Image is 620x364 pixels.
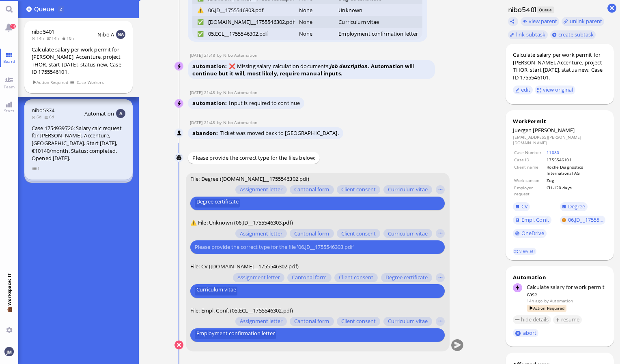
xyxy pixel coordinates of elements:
span: File: CV ([DOMAIN_NAME]__1755546302.pdf) [190,263,299,270]
img: NA [116,30,125,39]
span: automation@nibo.ai [223,120,257,125]
button: Degree certificate [195,199,240,208]
span: Action Required [32,79,69,86]
h1: nibo5401 [506,5,536,15]
button: Assignment letter [235,317,287,326]
span: Curriculum vitae [196,287,236,295]
td: ✅ [192,28,206,40]
a: nibo5401 [32,28,54,35]
span: CV [521,203,528,210]
span: File: Empl. Conf. (05.ECL__1755546302.pdf) [190,307,293,314]
div: WorkPermit [513,118,607,125]
span: 14 [10,24,16,29]
strong: . Automation will continue but it will, most likely, require manual inputs. [192,62,414,77]
img: Nibo Automation [175,62,184,71]
span: [PERSON_NAME] [533,126,575,134]
button: view original [535,86,575,94]
span: Assignment letter [240,230,282,237]
span: 6d [32,114,44,120]
span: [DATE] 21:48 [190,120,217,125]
span: ❌ Missing salary calculation documents: [192,62,414,77]
span: 14h ago [527,298,543,304]
button: Curriculum vitae [383,317,432,326]
span: view 1 items [32,165,40,172]
span: Curriculum vitae [388,186,428,193]
span: by [217,52,224,58]
button: Copy ticket nibo5401 link to clipboard [508,17,519,26]
button: Client consent [334,273,378,282]
a: Degree [560,202,588,211]
span: 06.JD__17555... [568,216,603,223]
div: Calculate salary for work permit case [527,283,607,298]
span: Team [2,84,17,90]
button: hide details [513,315,551,324]
button: Cantonal form [290,317,334,326]
button: Client consent [337,229,380,238]
button: edit [513,86,533,94]
span: Case Workers [76,79,104,86]
span: Juergen [513,126,532,134]
span: Empl. Conf. [521,216,549,223]
span: automation@bluelakelegal.com [550,298,573,304]
span: Nibo A [97,31,114,38]
button: unlink parent [562,17,605,26]
button: Degree certificate [381,273,432,282]
span: link subtask [516,31,546,38]
span: Cantonal form [295,186,329,193]
td: Unknown [336,4,423,16]
span: Assignment letter [240,186,282,193]
span: Curriculum vitae [388,318,428,325]
input: Please provide the correct type for the file '06.JD__1755546303.pdf' [195,242,438,251]
task-group-action-menu: link subtask [508,30,548,39]
button: create subtask [550,30,596,39]
td: Curriculum vitae [336,16,423,28]
td: Zug [546,177,606,184]
div: Calculate salary per work permit for [PERSON_NAME], Accenture, project THOR, start [DATE], status... [32,46,125,76]
span: Queue [537,6,553,13]
span: by [217,120,224,125]
td: Employer request [514,184,545,197]
td: 05.ECL__1755546302.pdf [206,28,297,40]
span: Client consent [341,318,376,325]
span: automation [192,62,229,70]
span: [DATE] 21:48 [190,52,217,58]
td: None [297,16,336,28]
a: OneDrive [513,229,547,238]
span: Degree certificate [196,199,239,208]
span: 10h [62,35,77,41]
span: Client consent [341,230,376,237]
button: view parent [521,17,560,26]
span: 14h [47,35,62,41]
td: [DOMAIN_NAME]__1755546302.pdf [206,16,297,28]
button: Client consent [337,317,380,326]
a: CV [513,202,530,211]
span: Client consent [339,274,373,281]
button: Add [26,6,32,12]
span: Cantonal form [295,230,329,237]
span: Board [1,58,17,64]
button: Employment confirmation letter [195,330,276,339]
td: Case Number [514,149,545,156]
td: None [297,4,336,16]
div: Case 1754939726: Salary calc request for [PERSON_NAME], Accenture, [GEOGRAPHIC_DATA]. Start [DATE... [32,124,125,162]
a: 11080 [547,150,559,155]
a: nibo5374 [32,107,54,114]
button: Cantonal form [290,229,334,238]
span: Cantonal form [295,318,329,325]
button: Assignment letter [235,185,287,194]
span: Action Required [527,305,566,312]
div: Please provide the correct type for the files below: [188,152,320,164]
button: Client consent [337,185,380,194]
td: Employment confirmation letter [336,28,423,40]
div: Calculate salary per work permit for [PERSON_NAME], Accenture, project THOR, start [DATE], status... [513,51,607,81]
td: Client name [514,164,545,176]
a: 06.JD__17555... [560,216,606,225]
td: Roche Diagnostics International AG [546,164,606,176]
span: 💼 Workspace: IT [6,306,12,324]
span: Assignment letter [237,274,280,281]
a: view all [513,248,536,255]
button: Curriculum vitae [195,287,237,295]
img: Aut [116,109,125,118]
td: 1755546101 [546,156,606,163]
